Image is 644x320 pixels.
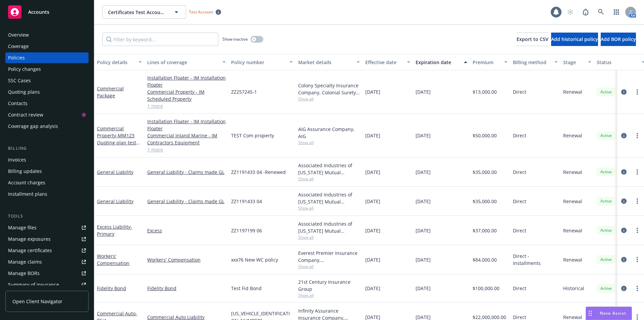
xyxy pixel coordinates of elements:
[513,169,526,176] span: Direct
[416,256,431,263] span: [DATE]
[145,54,228,70] button: Lines of coverage
[8,87,40,97] div: Quoting plans
[599,227,613,233] span: Active
[597,59,638,66] div: Status
[231,59,285,66] div: Policy number
[147,88,226,102] a: Commercial Property - IM Scheduled Property
[365,227,380,234] span: [DATE]
[5,121,89,132] a: Coverage gap analysis
[8,64,41,75] div: Policy changes
[594,5,608,19] a: Search
[513,227,526,234] span: Direct
[633,284,641,292] a: more
[416,198,431,205] span: [DATE]
[28,9,49,15] span: Accounts
[579,5,592,19] a: Report a Bug
[563,285,584,292] span: Historical
[563,132,582,139] span: Renewal
[551,33,598,46] button: Add historical policy
[610,5,623,19] a: Switch app
[416,59,460,66] div: Expiration date
[147,118,226,132] a: Installation Floater - IM Installation Floater
[620,88,628,96] a: circleInformation
[5,52,89,63] a: Policies
[8,154,26,165] div: Invoices
[563,5,577,19] a: Start snowing
[231,88,257,95] span: ZZ257245-1
[8,121,58,132] div: Coverage gap analysis
[298,278,360,292] div: 21st Century Insurance Group
[600,310,626,316] span: Nova Assist
[231,227,262,234] span: ZZ1197199 06
[97,285,126,291] a: Fidelity Bond
[599,133,613,139] span: Active
[97,198,133,204] a: General Liability
[563,169,582,176] span: Renewal
[231,198,262,205] span: ZZ1191433 04
[365,132,380,139] span: [DATE]
[147,59,218,66] div: Lines of coverage
[8,75,31,86] div: SSC Cases
[363,54,413,70] button: Effective date
[365,198,380,205] span: [DATE]
[186,8,224,15] span: Test Account
[231,169,286,176] span: ZZ1191433 04 -Renewed
[8,166,42,177] div: Billing updates
[102,5,186,19] button: Certificates Test Account LLC
[147,74,226,88] a: Installation Floater - IM Installation Floater
[231,132,274,139] span: TEST Com property
[189,9,213,15] span: Test Account
[416,88,431,95] span: [DATE]
[97,253,129,266] a: Workers' Compensation
[8,189,47,199] div: Installment plans
[563,59,584,66] div: Stage
[560,54,594,70] button: Stage
[599,285,613,291] span: Active
[599,198,613,204] span: Active
[228,54,296,70] button: Policy number
[5,189,89,199] a: Installment plans
[551,36,598,42] span: Add historical policy
[298,292,360,298] span: Show all
[620,256,628,264] a: circleInformation
[97,59,135,66] div: Policy details
[513,132,526,139] span: Direct
[365,285,380,292] span: [DATE]
[416,169,431,176] span: [DATE]
[147,198,226,205] a: General Liability - Claims made GL
[298,264,360,269] span: Show all
[8,257,42,267] div: Manage claims
[365,59,403,66] div: Effective date
[97,132,140,153] span: - MM123 Quoting plan test policy
[473,169,497,176] span: $35,000.00
[8,41,29,52] div: Coverage
[633,256,641,264] a: more
[8,268,40,279] div: Manage BORs
[5,177,89,188] a: Account charges
[5,234,89,244] a: Manage exposures
[5,279,89,290] a: Summary of insurance
[633,168,641,176] a: more
[413,54,470,70] button: Expiration date
[231,256,278,263] span: xxx76 New WC policy
[601,36,636,42] span: Add BOR policy
[296,54,363,70] button: Market details
[298,59,353,66] div: Market details
[5,64,89,75] a: Policy changes
[510,54,560,70] button: Billing method
[298,220,360,234] div: Associated Industries of [US_STATE] Mutual Insurance Company, Associated Industries of MA Mut Ins Co
[5,268,89,279] a: Manage BORs
[147,146,226,153] a: 1 more
[5,213,89,220] div: Tools
[473,256,497,263] span: $84,000.00
[416,285,431,292] span: [DATE]
[102,33,218,46] input: Filter by keyword...
[12,298,62,305] span: Open Client Navigator
[298,162,360,176] div: Associated Industries of [US_STATE] Mutual Insurance Company, Associated Industries of MA Mut Ins Co
[517,36,548,42] span: Export to CSV
[8,52,25,63] div: Policies
[416,227,431,234] span: [DATE]
[620,132,628,140] a: circleInformation
[473,59,500,66] div: Premium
